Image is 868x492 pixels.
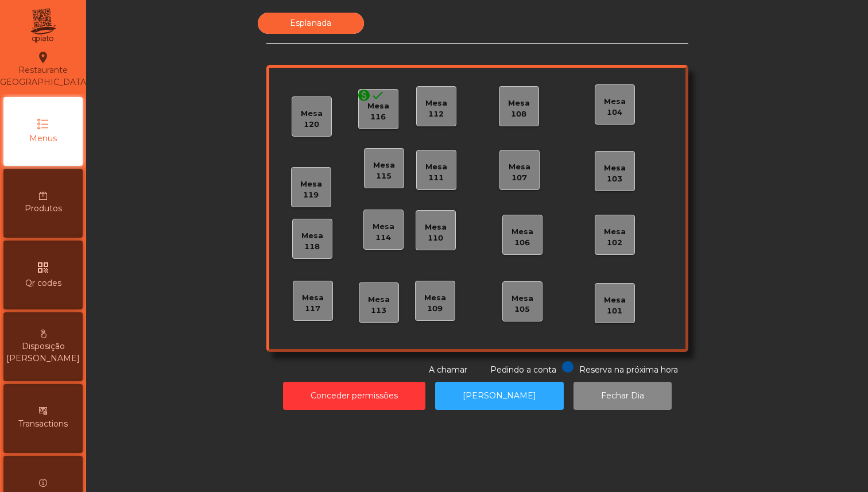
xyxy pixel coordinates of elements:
[36,51,50,64] i: location_on
[359,100,398,123] div: Mesa 116
[499,98,538,120] div: Mesa 108
[292,108,331,130] div: Mesa 120
[293,230,332,253] div: Mesa 118
[258,13,364,34] div: Esplanada
[29,6,57,46] img: qpiato
[503,293,542,315] div: Mesa 105
[416,222,455,244] div: Mesa 110
[503,226,542,249] div: Mesa 106
[283,382,425,410] button: Conceder permissões
[490,365,556,375] span: Pedindo a conta
[435,382,564,410] button: [PERSON_NAME]
[25,277,61,289] span: Qr codes
[595,226,634,249] div: Mesa 102
[595,162,634,185] div: Mesa 103
[500,161,539,184] div: Mesa 107
[417,161,456,184] div: Mesa 111
[417,98,456,120] div: Mesa 112
[365,160,404,182] div: Mesa 115
[25,203,62,215] span: Produtos
[293,292,332,315] div: Mesa 117
[359,294,398,316] div: Mesa 113
[573,382,672,410] button: Fechar Dia
[416,292,455,315] div: Mesa 109
[429,365,467,375] span: A chamar
[29,133,57,145] span: Menus
[6,340,80,365] span: Disposição [PERSON_NAME]
[595,295,634,317] div: Mesa 101
[595,96,634,118] div: Mesa 104
[36,261,50,274] i: qr_code
[364,221,403,243] div: Mesa 114
[579,365,678,375] span: Reserva na próxima hora
[18,418,68,430] span: Transactions
[357,88,371,102] i: monetization_on
[292,179,331,201] div: Mesa 119
[371,88,385,102] i: done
